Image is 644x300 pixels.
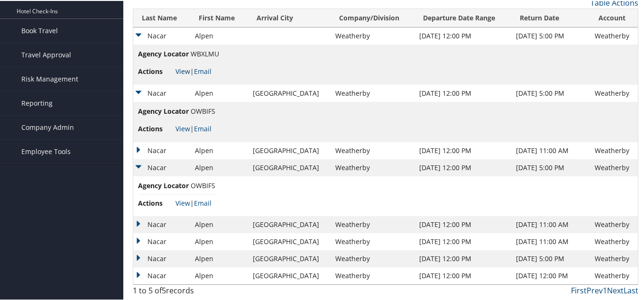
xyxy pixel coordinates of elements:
[133,215,190,232] td: Nacar
[21,66,78,90] span: Risk Management
[248,266,331,283] td: [GEOGRAPHIC_DATA]
[248,158,331,175] td: [GEOGRAPHIC_DATA]
[194,198,212,207] a: Email
[138,197,174,208] span: Actions
[590,141,638,158] td: Weatherby
[175,66,212,75] span: |
[590,158,638,175] td: Weatherby
[133,27,190,44] td: Nacar
[511,27,589,44] td: [DATE] 5:00 PM
[190,84,248,101] td: Alpen
[587,284,603,295] a: Prev
[190,266,248,283] td: Alpen
[194,123,212,132] a: Email
[571,284,587,295] a: First
[414,8,512,27] th: Departure Date Range: activate to sort column ascending
[21,18,58,42] span: Book Travel
[511,215,589,232] td: [DATE] 11:00 AM
[138,65,174,76] span: Actions
[175,198,190,207] a: View
[511,266,589,283] td: [DATE] 12:00 PM
[175,123,190,132] a: View
[138,123,174,133] span: Actions
[590,8,638,27] th: Account: activate to sort column ascending
[331,215,414,232] td: Weatherby
[190,27,248,44] td: Alpen
[138,105,189,116] span: Agency Locator
[414,27,512,44] td: [DATE] 12:00 PM
[414,232,512,249] td: [DATE] 12:00 PM
[414,158,512,175] td: [DATE] 12:00 PM
[190,249,248,266] td: Alpen
[590,266,638,283] td: Weatherby
[190,8,248,27] th: First Name: activate to sort column ascending
[511,158,589,175] td: [DATE] 5:00 PM
[248,215,331,232] td: [GEOGRAPHIC_DATA]
[511,8,589,27] th: Return Date: activate to sort column ascending
[190,141,248,158] td: Alpen
[624,284,638,295] a: Last
[331,84,414,101] td: Weatherby
[248,8,331,27] th: Arrival City: activate to sort column descending
[331,158,414,175] td: Weatherby
[511,84,589,101] td: [DATE] 5:00 PM
[190,215,248,232] td: Alpen
[133,84,190,101] td: Nacar
[331,232,414,249] td: Weatherby
[21,91,53,114] span: Reporting
[414,84,512,101] td: [DATE] 12:00 PM
[331,27,414,44] td: Weatherby
[175,123,212,132] span: |
[191,180,215,189] span: OWBIFS
[607,284,624,295] a: Next
[21,115,74,138] span: Company Admin
[133,8,190,27] th: Last Name: activate to sort column ascending
[414,215,512,232] td: [DATE] 12:00 PM
[603,284,607,295] a: 1
[191,106,215,115] span: OWBIFS
[331,266,414,283] td: Weatherby
[194,66,212,75] a: Email
[331,249,414,266] td: Weatherby
[175,198,212,207] span: |
[138,180,189,190] span: Agency Locator
[248,84,331,101] td: [GEOGRAPHIC_DATA]
[590,215,638,232] td: Weatherby
[21,139,71,163] span: Employee Tools
[414,249,512,266] td: [DATE] 12:00 PM
[21,42,71,66] span: Travel Approval
[175,66,190,75] a: View
[133,284,248,300] div: 1 to 5 of records
[414,266,512,283] td: [DATE] 12:00 PM
[248,249,331,266] td: [GEOGRAPHIC_DATA]
[511,141,589,158] td: [DATE] 11:00 AM
[414,141,512,158] td: [DATE] 12:00 PM
[133,249,190,266] td: Nacar
[331,8,414,27] th: Company/Division
[590,84,638,101] td: Weatherby
[191,48,219,57] span: WBXLMU
[511,232,589,249] td: [DATE] 11:00 AM
[190,232,248,249] td: Alpen
[331,141,414,158] td: Weatherby
[162,284,166,295] span: 5
[133,266,190,283] td: Nacar
[590,249,638,266] td: Weatherby
[248,141,331,158] td: [GEOGRAPHIC_DATA]
[590,232,638,249] td: Weatherby
[133,158,190,175] td: Nacar
[138,48,189,58] span: Agency Locator
[511,249,589,266] td: [DATE] 5:00 PM
[133,141,190,158] td: Nacar
[248,232,331,249] td: [GEOGRAPHIC_DATA]
[590,27,638,44] td: Weatherby
[190,158,248,175] td: Alpen
[133,232,190,249] td: Nacar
